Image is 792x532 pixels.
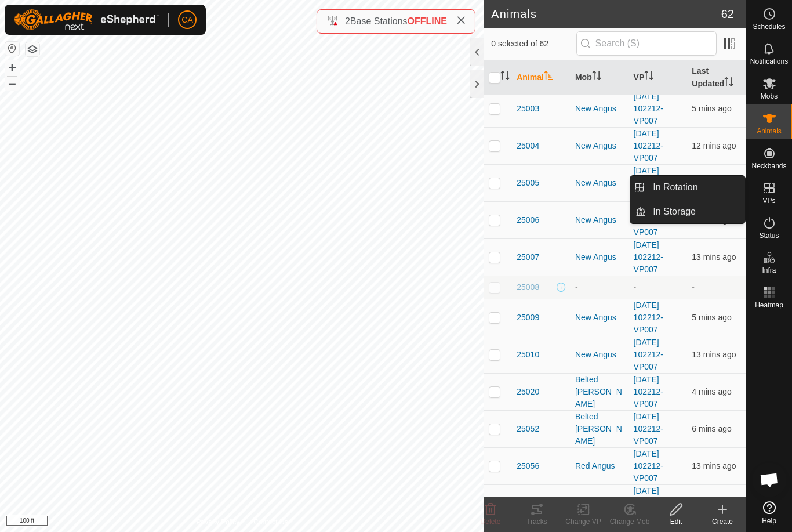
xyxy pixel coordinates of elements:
span: 24 Sep 2025 at 1:11 pm [692,387,731,396]
div: New Angus [575,349,624,361]
div: - [575,281,624,294]
app-display-virtual-paddock-transition: - [634,283,637,292]
span: CA [181,14,192,26]
span: VPs [762,197,775,204]
th: Mob [571,60,629,95]
span: 24 Sep 2025 at 1:03 pm [692,141,736,150]
a: [DATE] 102212-VP007 [634,301,663,334]
div: Edit [653,516,699,527]
div: Create [699,516,746,527]
div: Tracks [514,516,560,527]
span: Base Stations [350,16,408,26]
div: Change VP [560,516,606,527]
p-sorticon: Activate to sort [644,73,653,82]
span: 25006 [517,214,539,226]
span: 24 Sep 2025 at 1:11 pm [692,313,731,322]
a: [DATE] 102212-VP007 [634,338,663,371]
div: Belted [PERSON_NAME] [575,411,624,447]
span: 25056 [517,460,539,472]
span: 62 [721,5,734,23]
div: New Angus [575,103,624,115]
div: Change Mob [606,516,653,527]
a: [DATE] 102212-VP007 [634,486,663,520]
a: [DATE] 102212-VP007 [634,129,663,162]
p-sorticon: Activate to sort [544,73,553,82]
th: VP [629,60,688,95]
span: Delete [481,517,501,526]
span: In Storage [653,205,696,219]
span: 25004 [517,140,539,152]
p-sorticon: Activate to sort [500,73,510,82]
span: 24 Sep 2025 at 1:09 pm [692,424,731,433]
button: Map Layers [26,42,39,56]
span: 25009 [517,312,539,324]
span: Notifications [750,58,788,65]
span: 25010 [517,349,539,361]
span: 25008 [517,281,539,294]
span: 24 Sep 2025 at 1:03 pm [692,350,736,359]
button: + [5,61,19,75]
li: In Rotation [630,176,745,199]
a: [DATE] 102212-VP007 [634,203,663,237]
div: New Angus [575,177,624,189]
div: Belted [PERSON_NAME] [575,374,624,410]
span: Heatmap [755,302,783,309]
a: In Rotation [646,176,745,199]
a: [DATE] 102212-VP007 [634,92,663,125]
th: Last Updated [687,60,746,95]
div: New Angus [575,214,624,226]
span: Status [759,232,779,239]
a: [DATE] 102212-VP007 [634,240,663,274]
div: Red Angus [575,460,624,472]
a: Privacy Policy [197,517,240,527]
span: 24 Sep 2025 at 1:10 pm [692,104,731,113]
span: 24 Sep 2025 at 1:03 pm [692,252,736,262]
span: 25003 [517,103,539,115]
span: 0 selected of 62 [491,38,576,50]
span: Mobs [761,93,778,100]
span: In Rotation [653,180,697,194]
span: Animals [757,128,782,135]
span: - [692,283,695,292]
p-sorticon: Activate to sort [592,73,601,82]
a: [DATE] 102212-VP007 [634,166,663,200]
a: Contact Us [253,517,288,527]
button: Reset Map [5,42,19,56]
span: Schedules [753,23,785,30]
div: New Angus [575,312,624,324]
div: New Angus [575,251,624,263]
input: Search (S) [576,31,717,56]
span: Infra [762,267,776,274]
a: [DATE] 102212-VP007 [634,375,663,408]
li: In Storage [630,200,745,223]
span: 25020 [517,386,539,398]
p-sorticon: Activate to sort [724,79,733,88]
span: Neckbands [751,162,786,169]
a: In Storage [646,200,745,223]
img: Gallagher Logo [14,9,159,30]
button: – [5,76,19,90]
span: OFFLINE [408,16,447,26]
span: 25007 [517,251,539,263]
span: Help [762,517,776,524]
a: Help [746,497,792,529]
div: New Angus [575,140,624,152]
th: Animal [512,60,571,95]
span: 2 [345,16,350,26]
h2: Animals [491,7,721,21]
a: [DATE] 102212-VP007 [634,412,663,446]
span: 25005 [517,177,539,189]
div: Open chat [752,462,787,497]
span: 25052 [517,423,539,435]
span: 24 Sep 2025 at 1:03 pm [692,461,736,471]
span: 24 Sep 2025 at 1:11 pm [692,215,731,225]
a: [DATE] 102212-VP007 [634,449,663,483]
